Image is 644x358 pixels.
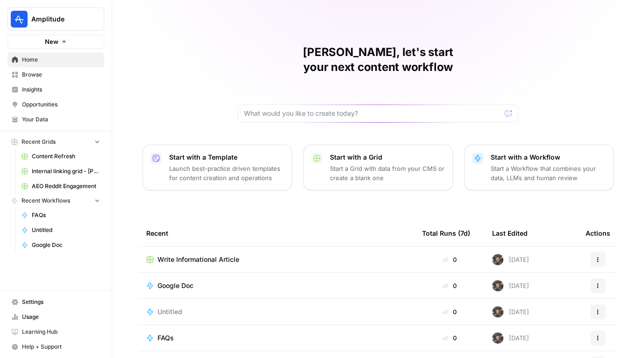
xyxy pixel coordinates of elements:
[492,280,503,291] img: maow1e9ocotky9esmvpk8ol9rk58
[492,280,529,291] div: [DATE]
[7,135,104,149] button: Recent Grids
[21,197,70,205] span: Recent Workflows
[157,333,174,343] span: FAQs
[422,255,477,264] div: 0
[32,182,100,190] span: AEO Reddit Engagement
[32,241,100,249] span: Google Doc
[22,343,100,351] span: Help + Support
[7,67,104,82] a: Browse
[7,309,104,324] a: Usage
[32,211,100,219] span: FAQs
[143,145,292,190] button: Start with a TemplateLaunch best-practice driven templates for content creation and operations
[22,85,100,94] span: Insights
[422,333,477,343] div: 0
[492,254,529,265] div: [DATE]
[146,333,407,343] a: FAQs
[491,164,606,183] p: Start a Workflow that combines your data, LLMs and human review
[11,11,28,28] img: Amplitude Logo
[22,100,100,109] span: Opportunities
[330,153,445,162] p: Start with a Grid
[157,255,239,264] span: Write Informational Article
[17,208,104,223] a: FAQs
[7,339,104,354] button: Help + Support
[32,226,100,234] span: Untitled
[586,220,610,246] div: Actions
[492,306,503,317] img: maow1e9ocotky9esmvpk8ol9rk58
[22,56,100,64] span: Home
[7,82,104,97] a: Insights
[422,307,477,316] div: 0
[17,238,104,253] a: Google Doc
[157,281,193,290] span: Google Doc
[422,281,477,290] div: 0
[7,194,104,208] button: Recent Workflows
[17,164,104,179] a: Internal linking grid - [PERSON_NAME]
[22,328,100,336] span: Learning Hub
[303,145,453,190] button: Start with a GridStart a Grid with data from your CMS or create a blank one
[492,306,529,317] div: [DATE]
[7,52,104,67] a: Home
[45,37,58,46] span: New
[330,164,445,183] p: Start a Grid with data from your CMS or create a blank one
[146,307,407,316] a: Untitled
[492,254,503,265] img: maow1e9ocotky9esmvpk8ol9rk58
[238,45,518,75] h1: [PERSON_NAME], let's start your next content workflow
[22,313,100,321] span: Usage
[146,255,407,264] a: Write Informational Article
[22,298,100,306] span: Settings
[22,70,100,79] span: Browse
[422,220,470,246] div: Total Runs (7d)
[32,167,100,175] span: Internal linking grid - [PERSON_NAME]
[146,220,407,246] div: Recent
[492,220,528,246] div: Last Edited
[22,115,100,124] span: Your Data
[492,332,503,344] img: maow1e9ocotky9esmvpk8ol9rk58
[21,138,56,146] span: Recent Grids
[7,7,104,31] button: Workspace: Amplitude
[244,109,501,118] input: What would you like to create today?
[7,97,104,112] a: Opportunities
[146,281,407,290] a: Google Doc
[31,14,88,24] span: Amplitude
[169,153,284,162] p: Start with a Template
[17,223,104,238] a: Untitled
[7,295,104,309] a: Settings
[7,35,104,49] button: New
[17,179,104,194] a: AEO Reddit Engagement
[169,164,284,183] p: Launch best-practice driven templates for content creation and operations
[32,152,100,161] span: Content Refresh
[7,112,104,127] a: Your Data
[492,332,529,344] div: [DATE]
[464,145,614,190] button: Start with a WorkflowStart a Workflow that combines your data, LLMs and human review
[17,149,104,164] a: Content Refresh
[157,307,182,316] span: Untitled
[491,153,606,162] p: Start with a Workflow
[7,324,104,339] a: Learning Hub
